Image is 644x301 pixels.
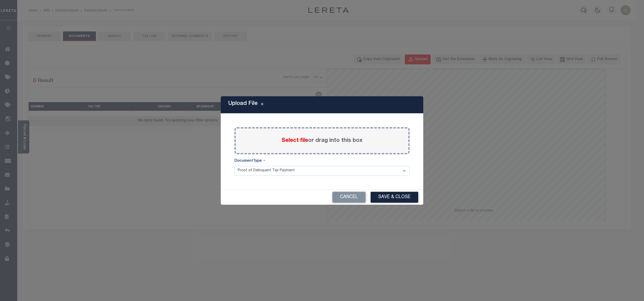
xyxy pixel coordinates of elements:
[281,137,363,145] label: or drag into this box
[281,138,308,143] span: Select file
[371,192,418,203] button: Save & Close
[258,102,267,108] button: Close
[234,158,265,164] label: DocumentType
[228,100,258,107] h5: Upload File
[332,192,366,203] button: Cancel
